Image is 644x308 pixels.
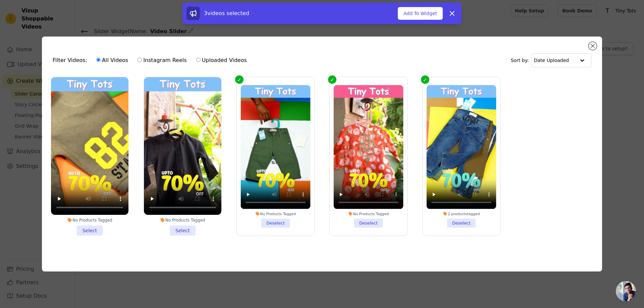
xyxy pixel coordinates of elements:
[589,42,597,50] button: Close modal
[398,7,443,20] button: Add To Widget
[96,56,128,65] label: All Videos
[196,56,247,65] label: Uploaded Videos
[334,211,404,216] div: No Products Tagged
[137,56,187,65] label: Instagram Reels
[51,218,128,223] div: No Products Tagged
[204,10,249,16] span: 3 videos selected
[240,211,310,216] div: No Products Tagged
[511,53,592,67] div: Sort by:
[616,281,636,301] div: Open chat
[144,218,221,223] div: No Products Tagged
[427,211,496,216] div: 2 products tagged
[53,53,251,68] div: Filter Videos:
